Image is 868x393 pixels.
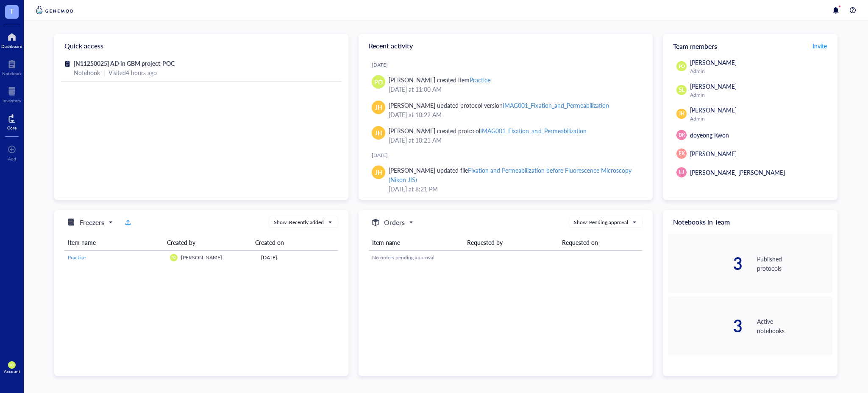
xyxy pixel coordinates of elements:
[389,84,639,94] div: [DATE] at 11:00 AM
[679,168,684,176] span: EJ
[690,115,829,122] div: Admin
[34,5,75,15] img: genemod-logo
[365,72,646,97] a: PO[PERSON_NAME] created itemPractice[DATE] at 11:00 AM
[690,131,729,139] span: doyeong Kwon
[375,103,382,112] span: JH
[68,254,86,261] span: Practice
[80,217,104,227] h5: Freezers
[679,110,684,118] span: JH
[261,254,334,261] div: [DATE]
[678,132,685,139] span: DK
[690,168,785,177] span: [PERSON_NAME] [PERSON_NAME]
[679,86,684,94] span: SL
[164,235,252,250] th: Created by
[663,34,837,58] div: Team members
[375,128,382,138] span: JH
[389,75,490,84] div: [PERSON_NAME] created item
[68,254,163,261] a: Practice
[389,184,639,194] div: [DATE] at 8:21 PM
[74,68,100,77] div: Notebook
[372,254,639,261] div: No orders pending approval
[365,123,646,148] a: JH[PERSON_NAME] created protocolIMAG001_Fixation_and_Permeabilization[DATE] at 10:21 AM
[7,125,17,130] div: Core
[372,62,646,68] div: [DATE]
[365,162,646,197] a: JH[PERSON_NAME] updated fileFixation and Permeabilization before Fluorescence Microscopy (Nikon J...
[757,317,832,335] div: Active notebooks
[679,150,685,157] span: EK
[690,58,737,67] span: [PERSON_NAME]
[369,235,464,250] th: Item name
[690,82,737,90] span: [PERSON_NAME]
[389,166,639,184] div: [PERSON_NAME] updated file
[690,92,829,98] div: Admin
[389,135,639,145] div: [DATE] at 10:21 AM
[372,152,646,159] div: [DATE]
[3,98,21,103] div: Inventory
[663,210,837,234] div: Notebooks in Team
[389,101,609,110] div: [PERSON_NAME] updated protocol version
[690,68,829,75] div: Admin
[10,363,14,367] span: PO
[2,57,22,76] a: Notebook
[172,256,176,260] span: PO
[1,44,22,49] div: Dashboard
[108,68,157,77] div: Visited 4 hours ago
[10,6,14,16] span: T
[389,126,587,135] div: [PERSON_NAME] created protocol
[464,235,559,250] th: Requested by
[757,254,832,273] div: Published protocols
[812,39,827,53] button: Invite
[181,254,222,261] span: [PERSON_NAME]
[559,235,642,250] th: Requested on
[64,235,164,250] th: Item name
[359,34,653,58] div: Recent activity
[375,168,382,177] span: JH
[252,235,329,250] th: Created on
[690,106,737,114] span: [PERSON_NAME]
[384,217,405,227] h5: Orders
[374,77,383,87] span: PO
[54,34,348,58] div: Quick access
[4,369,20,374] div: Account
[103,68,105,77] div: |
[2,71,22,76] div: Notebook
[574,219,628,226] div: Show: Pending approval
[668,255,743,272] div: 3
[1,30,22,49] a: Dashboard
[389,166,632,184] div: Fixation and Permeabilization before Fluorescence Microscopy (Nikon JIS)
[274,219,324,226] div: Show: Recently added
[389,110,639,119] div: [DATE] at 10:22 AM
[690,149,737,158] span: [PERSON_NAME]
[8,156,16,161] div: Add
[3,84,21,103] a: Inventory
[678,63,685,70] span: PO
[365,97,646,123] a: JH[PERSON_NAME] updated protocol versionIMAG001_Fixation_and_Permeabilization[DATE] at 10:22 AM
[668,317,743,334] div: 3
[503,101,609,109] div: IMAG001_Fixation_and_Permeabilization
[480,126,586,135] div: IMAG001_Fixation_and_Permeabilization
[7,112,17,130] a: Core
[74,59,175,67] span: [N11250025] AD in GBM project-POC
[470,76,490,84] div: Practice
[812,42,827,50] span: Invite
